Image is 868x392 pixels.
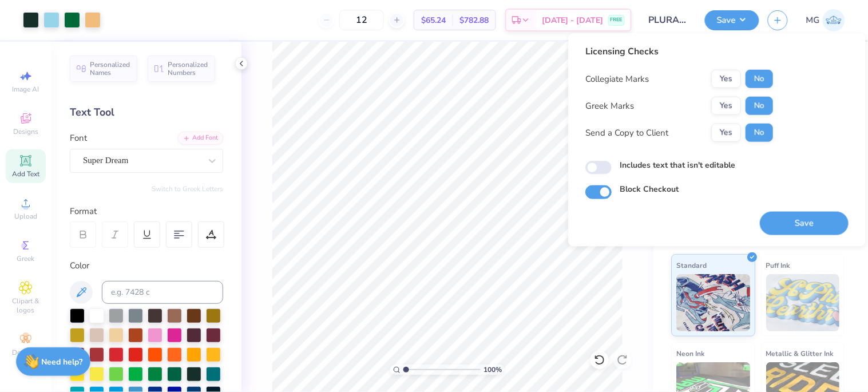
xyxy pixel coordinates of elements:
span: Standard [677,259,707,271]
span: Clipart & logos [6,296,46,315]
span: Upload [14,212,37,221]
img: Puff Ink [767,274,841,331]
input: e.g. 7428 c [102,281,223,304]
input: – – [339,10,384,30]
strong: Need help? [42,357,83,367]
button: Save [760,212,849,235]
div: Text Tool [70,105,223,120]
div: Color [70,259,223,272]
span: Add Text [12,169,39,179]
div: Collegiate Marks [585,73,649,86]
div: Format [70,205,224,218]
input: Untitled Design [640,9,696,31]
span: Decorate [12,348,39,357]
span: [DATE] - [DATE] [542,14,604,26]
img: Michael Galon [823,9,845,31]
div: Add Font [178,132,223,145]
span: Puff Ink [767,259,791,271]
label: Includes text that isn't editable [620,159,735,171]
span: Designs [13,127,38,136]
span: $782.88 [459,14,489,26]
span: MG [806,14,820,27]
span: Image AI [13,85,39,94]
span: FREE [611,16,623,24]
label: Block Checkout [620,183,679,195]
span: Personalized Numbers [168,61,208,77]
button: No [746,124,773,142]
a: MG [806,9,845,31]
button: Yes [711,70,741,88]
span: Metallic & Glitter Ink [767,347,834,359]
label: Font [70,132,87,145]
span: Greek [17,254,35,263]
span: Personalized Names [90,61,130,77]
img: Standard [677,274,751,331]
span: Neon Ink [677,347,705,359]
button: No [746,70,773,88]
span: 100 % [483,365,502,375]
button: Save [705,10,759,30]
button: Yes [711,124,741,142]
button: Switch to Greek Letters [152,184,223,193]
div: Send a Copy to Client [585,126,668,140]
button: No [746,97,773,115]
span: $65.24 [421,14,446,26]
button: Yes [711,97,741,115]
div: Licensing Checks [585,45,773,58]
div: Greek Marks [585,100,634,113]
